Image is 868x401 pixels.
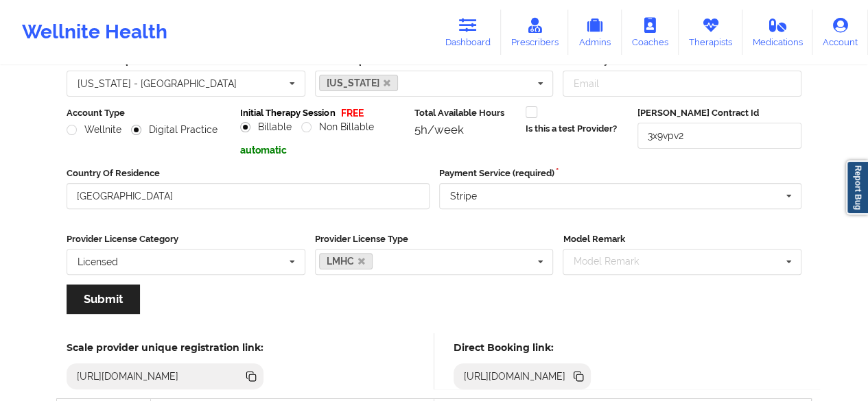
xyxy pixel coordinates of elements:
[458,369,572,383] div: [URL][DOMAIN_NAME]
[319,253,373,269] a: LMHC
[341,106,364,120] p: FREE
[78,257,118,267] div: Licensed
[846,160,868,215] a: Report Bug
[67,341,263,354] h5: Scale provider unique registration link:
[240,143,404,157] p: automatic
[414,123,516,136] div: 5h/week
[637,123,801,149] input: Deel Contract Id
[563,232,801,246] label: Model Remark
[742,10,813,55] a: Medications
[240,121,292,133] label: Billable
[439,167,802,180] label: Payment Service (required)
[568,10,622,55] a: Admins
[67,232,305,246] label: Provider License Category
[622,10,679,55] a: Coaches
[454,341,591,354] h5: Direct Booking link:
[319,75,399,91] a: [US_STATE]
[67,106,231,120] label: Account Type
[301,121,374,133] label: Non Billable
[414,106,516,120] label: Total Available Hours
[637,106,801,120] label: [PERSON_NAME] Contract Id
[71,369,185,383] div: [URL][DOMAIN_NAME]
[812,10,868,55] a: Account
[450,191,477,201] div: Stripe
[78,79,237,88] div: [US_STATE] - [GEOGRAPHIC_DATA]
[501,10,569,55] a: Prescribers
[131,124,218,136] label: Digital Practice
[563,71,801,97] input: Email
[67,124,121,136] label: Wellnite
[315,232,554,246] label: Provider License Type
[67,167,430,180] label: Country Of Residence
[526,122,617,136] label: Is this a test Provider?
[570,254,658,269] div: Model Remark
[435,10,501,55] a: Dashboard
[67,284,140,314] button: Submit
[240,106,335,120] label: Initial Therapy Session
[679,10,742,55] a: Therapists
